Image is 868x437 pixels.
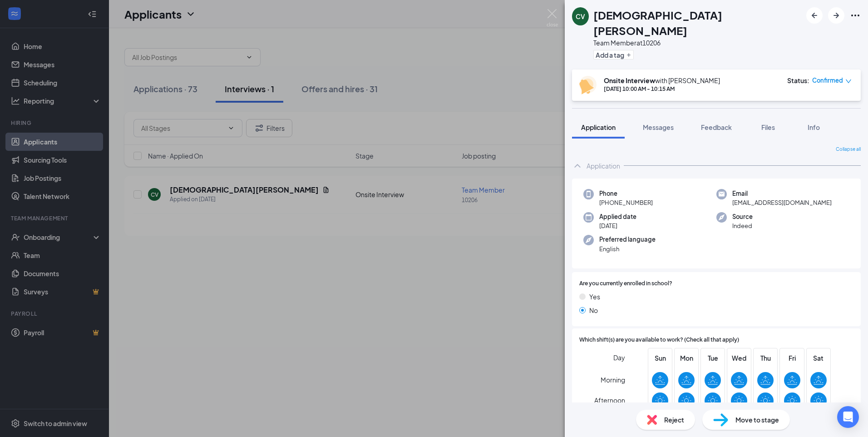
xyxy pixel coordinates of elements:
span: [EMAIL_ADDRESS][DOMAIN_NAME] [732,198,832,207]
span: Preferred language [599,235,656,244]
span: Morning [601,372,625,388]
span: Collapse all [836,146,861,153]
span: Confirmed [812,76,843,85]
div: Team Member at 10206 [593,38,802,47]
span: Sat [810,353,827,363]
span: Application [581,123,616,131]
span: Feedback [701,123,732,131]
div: Status : [787,76,809,85]
span: Indeed [732,221,753,230]
span: Fri [784,353,800,363]
span: Applied date [599,212,636,221]
span: [PHONE_NUMBER] [599,198,653,207]
svg: ChevronUp [572,160,583,171]
span: Thu [757,353,774,363]
div: CV [576,12,585,21]
svg: Plus [626,52,631,58]
span: Which shift(s) are you available to work? (Check all that apply) [579,336,739,344]
div: with [PERSON_NAME] [604,76,720,85]
span: No [589,305,598,315]
span: Yes [589,292,600,302]
svg: ArrowRight [831,10,842,21]
span: down [845,78,852,84]
b: Onsite Interview [604,76,655,84]
span: English [599,244,656,253]
span: Reject [664,415,684,425]
span: Day [613,353,625,363]
span: Tue [705,353,721,363]
span: Email [732,189,832,198]
svg: ArrowLeftNew [809,10,820,21]
span: Sun [652,353,668,363]
div: Open Intercom Messenger [837,406,859,428]
span: Move to stage [735,415,779,425]
span: Source [732,212,753,221]
span: Phone [599,189,653,198]
div: [DATE] 10:00 AM - 10:15 AM [604,85,720,93]
div: Application [587,161,620,170]
button: ArrowRight [828,7,844,24]
span: Afternoon [594,392,625,408]
span: Info [808,123,820,131]
button: ArrowLeftNew [806,7,823,24]
span: [DATE] [599,221,636,230]
h1: [DEMOGRAPHIC_DATA][PERSON_NAME] [593,7,802,38]
span: Wed [731,353,747,363]
button: PlusAdd a tag [593,50,634,60]
span: Mon [678,353,695,363]
span: Messages [643,123,674,131]
span: Are you currently enrolled in school? [579,279,672,288]
svg: Ellipses [850,10,861,21]
span: Files [761,123,775,131]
